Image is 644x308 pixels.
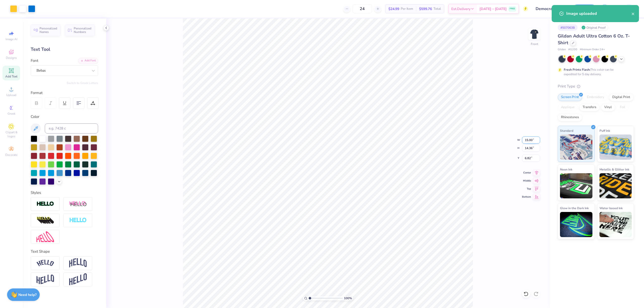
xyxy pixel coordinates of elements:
[69,201,87,207] img: Shadow
[558,104,578,111] div: Applique
[6,93,16,97] span: Upload
[352,4,372,13] input: – –
[5,74,17,78] span: Add Text
[564,68,590,72] strong: Fresh Prints Flash:
[36,231,54,242] img: Free Distort
[31,90,99,96] div: Format
[532,4,569,14] input: Untitled Design
[31,46,98,53] div: Text Tool
[401,6,413,12] span: Per Item
[69,217,87,223] img: Negative Space
[580,24,608,31] div: Original Proof
[601,104,615,111] div: Vinyl
[69,273,87,286] img: Rise
[564,67,626,76] div: This color can be expedited for 5 day delivery.
[3,130,20,138] span: Clipart & logos
[36,275,54,284] img: Flag
[529,29,539,39] img: Front
[609,94,633,101] div: Digital Print
[31,58,38,64] label: Font
[31,249,98,254] div: Text Shape
[599,205,623,211] span: Water based Ink
[522,187,531,191] span: Top
[39,27,57,34] span: Personalized Names
[388,6,399,12] span: $24.99
[560,205,589,211] span: Glow in the Dark Ink
[510,7,515,11] span: FREE
[479,6,507,12] span: [DATE] - [DATE]
[8,112,15,116] span: Greek
[522,179,531,183] span: Middle
[5,153,17,157] span: Decorate
[560,173,592,198] img: Neon Ink
[45,123,98,134] input: e.g. 7428 c
[599,135,632,160] img: Puff Ink
[599,173,632,198] img: Metallic & Glitter Ink
[558,94,582,101] div: Screen Print
[74,27,92,34] span: Personalized Numbers
[560,135,592,160] img: Standard
[36,260,54,267] img: Arc
[6,37,17,41] span: Image AI
[599,167,629,172] span: Metallic & Glitter Ink
[36,216,54,225] img: 3d Illusion
[558,48,566,52] span: Gildan
[631,11,635,17] button: close
[344,296,352,300] span: 100 %
[568,48,577,52] span: # G200
[579,104,599,111] div: Transfers
[560,167,572,172] span: Neon Ink
[18,292,36,297] strong: Need help?
[419,6,432,12] span: $599.76
[566,11,631,17] div: Image uploaded
[522,195,531,199] span: Bottom
[433,6,441,12] span: Total
[531,42,538,46] div: Front
[558,114,582,121] div: Rhinestones
[69,258,87,268] img: Arch
[558,33,630,46] span: Gildan Adult Ultra Cotton 6 Oz. T-Shirt
[31,190,98,196] div: Styles
[584,94,608,101] div: Embroidery
[560,128,573,133] span: Standard
[599,128,610,133] span: Puff Ink
[580,48,605,52] span: Minimum Order: 24 +
[558,24,578,31] div: # 507063B
[36,201,54,207] img: Stroke
[78,58,98,64] div: Add Font
[599,212,632,237] img: Water based Ink
[451,6,470,12] span: Est. Delivery
[67,81,98,85] button: Switch to Greek Letters
[560,212,592,237] img: Glow in the Dark Ink
[31,114,98,120] div: Color
[617,104,628,111] div: Foil
[522,171,531,174] span: Center
[558,83,634,89] div: Print Type
[6,56,17,60] span: Designs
